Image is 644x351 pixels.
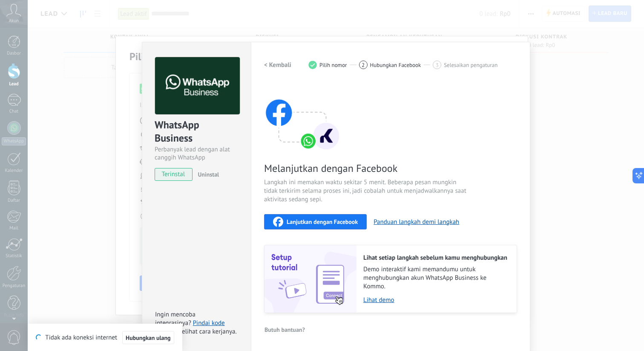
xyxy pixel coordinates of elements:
[444,62,497,68] span: Selesaikan pengaturan
[122,331,174,345] button: Hubungkan ulang
[374,218,459,226] button: Panduan langkah demi langkah
[287,219,358,225] span: Lanjutkan dengan Facebook
[264,178,467,204] span: Langkah ini memakan waktu sekitar 5 menit. Beberapa pesan mungkin tidak terkirim selama proses in...
[264,162,467,175] span: Melanjutkan dengan Facebook
[195,168,219,181] button: Uninstal
[155,118,239,145] div: WhatsApp Business
[264,214,367,229] button: Lanjutkan dengan Facebook
[436,61,439,69] span: 3
[264,57,291,73] button: < Kembali
[198,171,219,178] span: Uninstal
[319,62,347,68] span: Pilih nomor
[36,331,174,345] div: Tidak ada koneksi internet
[155,145,239,162] div: Perbanyak lead dengan alat canggih WhatsApp
[264,83,341,151] img: connect with facebook
[363,254,508,262] h2: Lihat setiap langkah sebelum kamu menghubungkan
[363,296,508,304] a: Lihat demo
[126,335,171,341] span: Hubungkan ulang
[264,61,291,69] h2: < Kembali
[264,323,305,336] button: Butuh bantuan?
[363,265,508,291] span: Demo interaktif kami memandumu untuk menghubungkan akun WhatsApp Business ke Kommo.
[155,57,240,115] img: logo_main.png
[155,168,192,181] span: terinstal
[155,310,195,327] span: Ingin mencoba integrasinya?
[370,62,421,68] span: Hubungkan Facebook
[264,327,305,333] span: Butuh bantuan?
[362,61,365,69] span: 2
[165,328,236,336] span: dan melihat cara kerjanya.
